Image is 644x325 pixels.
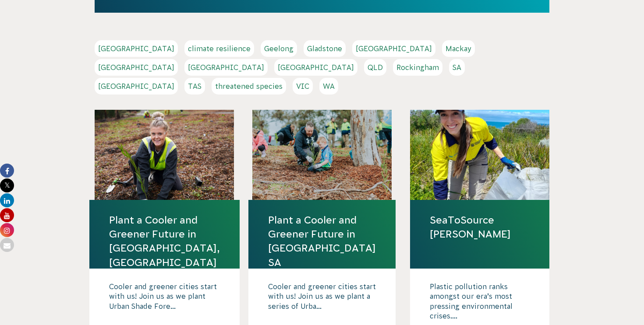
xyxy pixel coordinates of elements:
[352,40,435,57] a: [GEOGRAPHIC_DATA]
[109,213,220,269] a: Plant a Cooler and Greener Future in [GEOGRAPHIC_DATA], [GEOGRAPHIC_DATA]
[212,78,286,94] a: threatened species
[261,40,297,57] a: Geelong
[268,213,376,269] a: Plant a Cooler and Greener Future in [GEOGRAPHIC_DATA] SA
[274,59,357,76] a: [GEOGRAPHIC_DATA]
[304,40,346,57] a: Gladstone
[95,59,178,76] a: [GEOGRAPHIC_DATA]
[393,59,442,76] a: Rockingham
[184,40,254,57] a: climate resilience
[184,59,268,76] a: [GEOGRAPHIC_DATA]
[319,78,338,94] a: WA
[184,78,205,94] a: TAS
[293,78,313,94] a: VIC
[430,213,530,241] a: SeaToSource [PERSON_NAME]
[95,40,178,57] a: [GEOGRAPHIC_DATA]
[364,59,386,76] a: QLD
[449,59,465,76] a: SA
[95,78,178,94] a: [GEOGRAPHIC_DATA]
[442,40,475,57] a: Mackay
